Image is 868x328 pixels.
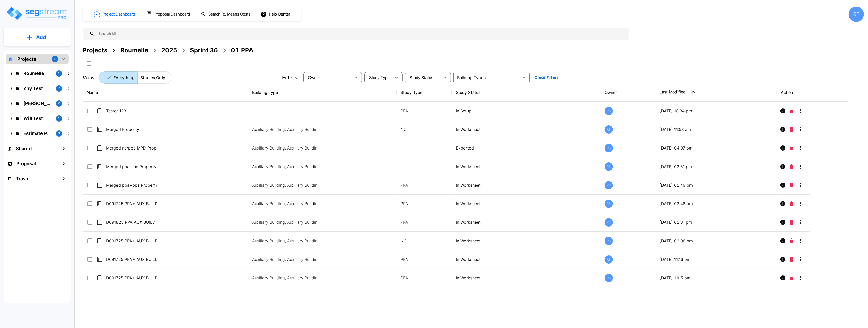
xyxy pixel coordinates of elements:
h1: Project Dashboard [102,11,135,17]
p: Auxiliary Building, Auxiliary Building, Commercial Property Site [252,238,321,244]
p: Filters [282,74,297,81]
button: Info [778,106,788,116]
p: [DATE] 02:31 pm [659,219,772,225]
p: 5 [54,57,56,61]
p: Zhy Test [23,85,52,92]
button: Search RS Means Costs [199,9,253,19]
div: RS [605,274,613,282]
p: Auxiliary Building, Auxiliary Building, Commercial Property Site [252,182,321,188]
button: Info [778,161,788,172]
button: Clear Filters [532,72,561,83]
button: SelectAll [84,58,94,68]
div: Select [406,70,440,85]
th: Last Modified [655,83,776,102]
h1: Proposal Dashboard [154,11,190,17]
div: Select [365,70,391,85]
div: Projects [83,46,107,55]
span: Owner [308,76,320,80]
button: Info [778,254,788,264]
button: Info [778,236,788,246]
button: Delete [788,236,796,246]
button: More-Options [796,124,806,135]
input: Building Types [455,74,520,81]
p: In Worksheet [456,256,596,262]
p: [DATE] 02:51 pm [659,163,772,170]
p: Auxiliary Building, Auxiliary Building, Commercial Property Site [252,145,321,151]
p: PPA [401,182,448,188]
p: PPA [401,201,448,207]
div: 01. PPA [231,46,253,55]
p: PPA [401,256,448,262]
p: [DATE] 02:48 pm [659,201,772,207]
button: More-Options [796,180,806,190]
p: Exported [456,145,596,151]
div: RS [605,237,613,245]
div: RS [605,144,613,152]
p: [DATE] 11:15 pm [659,275,772,281]
button: Delete [788,199,796,209]
p: 1 [58,116,60,121]
p: In Worksheet [456,126,596,132]
span: Study Type [369,76,390,80]
p: Merged nc/ppa MPD Property [106,145,157,151]
p: Merged ppa+ppa Property [106,182,157,188]
p: Will Test [23,115,52,122]
th: Study Type [397,83,452,102]
div: Roumelle [120,46,148,55]
p: Add [36,34,46,41]
p: Auxiliary Building, Auxiliary Building, Commercial Property Site [252,126,321,132]
button: Delete [788,254,796,264]
button: Delete [788,161,796,172]
p: NC [401,126,448,132]
p: PPA [401,108,448,114]
p: In Worksheet [456,238,596,244]
div: 2025 [161,46,177,55]
p: Studies Only [140,74,165,81]
p: [DATE] 11:16 pm [659,256,772,262]
p: Auxiliary Building, Auxiliary Building, Commercial Property Site [252,201,321,207]
button: Project Dashboard [92,9,138,20]
p: Auxiliary Building, Auxiliary Building, Commercial Property Site [252,219,321,225]
h1: Shared [16,145,32,152]
p: Auxiliary Building, Auxiliary Building, Commercial Property Site [252,163,321,170]
button: Delete [788,143,796,153]
p: PPA [401,219,448,225]
div: RS [605,162,613,171]
p: View [83,74,95,81]
p: 0 [58,131,60,136]
p: NC [401,238,448,244]
p: Everything [113,74,135,81]
button: Everything [99,71,138,84]
button: More-Options [796,254,806,264]
div: Select [304,70,351,85]
span: Study Status [410,76,433,80]
button: More-Options [796,143,806,153]
p: Auxiliary Building, Auxiliary Building, Commercial Property Site [252,256,321,262]
h1: Search RS Means Costs [208,11,251,17]
p: Tester 123 [106,108,157,114]
p: PPA [401,275,448,281]
button: Info [778,124,788,135]
button: Delete [788,180,796,190]
div: Sprint 36 [190,46,218,55]
button: Info [778,143,788,153]
button: Info [778,217,788,227]
th: Action [777,83,848,102]
th: Study Status [452,83,600,102]
button: More-Options [796,199,806,209]
button: Delete [788,106,796,116]
div: RS [605,107,613,115]
p: Auxiliary Building, Auxiliary Building, Commercial Property Site [252,275,321,281]
input: Search All [95,28,627,40]
th: Owner [600,83,656,102]
div: RS [605,218,613,227]
button: Studies Only [137,71,171,84]
button: Delete [788,273,796,283]
p: Projects [17,56,36,63]
p: [DATE] 11:58 am [659,126,772,132]
p: Merged Property [106,126,157,132]
p: [DATE] 10:34 pm [659,108,772,114]
p: D091725 PPA+ AUX BUILDING [106,275,157,281]
th: Building Type [248,83,397,102]
button: More-Options [796,106,806,116]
